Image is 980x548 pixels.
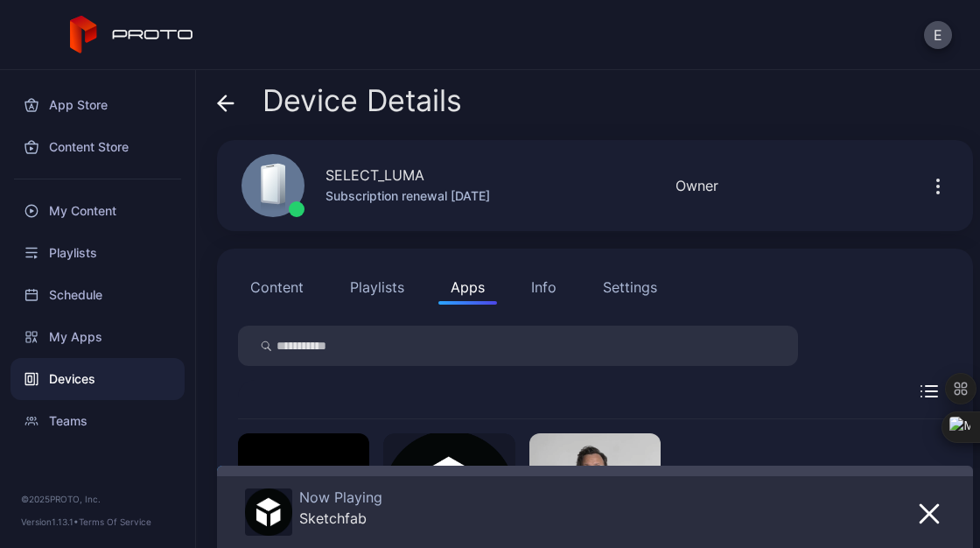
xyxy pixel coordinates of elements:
[10,126,185,168] a: Content Store
[10,84,185,126] a: App Store
[299,509,382,527] div: Sketchfab
[338,270,416,305] button: Playlists
[591,270,669,305] button: Settings
[603,277,657,298] div: Settings
[924,21,952,49] button: E
[531,277,556,298] div: Info
[299,488,382,506] div: Now Playing
[325,186,490,207] div: Subscription renewal [DATE]
[21,492,174,506] div: © 2025 PROTO, Inc.
[10,400,185,442] a: Teams
[10,232,185,274] a: Playlists
[79,516,151,527] a: Terms Of Service
[325,165,424,186] div: SELECT_LUMA
[238,270,316,305] button: Content
[10,190,185,232] a: My Content
[21,516,79,527] span: Version 1.13.1 •
[438,270,497,305] button: Apps
[262,84,462,117] span: Device Details
[10,274,185,316] a: Schedule
[10,316,185,358] a: My Apps
[10,358,185,400] a: Devices
[675,175,718,196] div: Owner
[519,270,569,305] button: Info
